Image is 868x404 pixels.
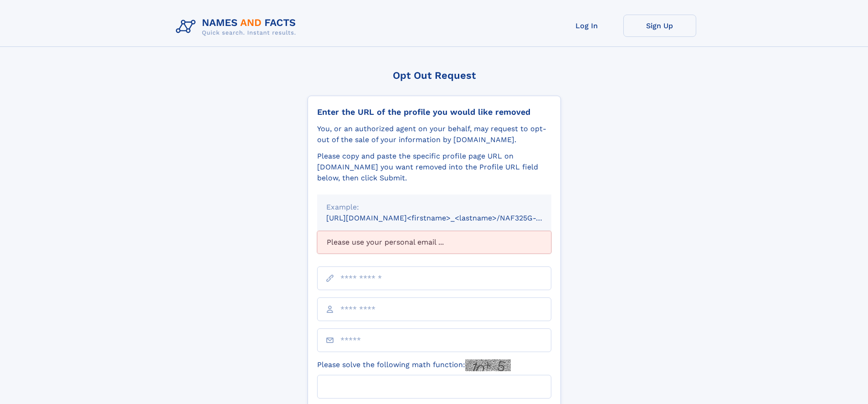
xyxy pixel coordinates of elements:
div: Please copy and paste the specific profile page URL on [DOMAIN_NAME] you want removed into the Pr... [317,151,551,184]
div: You, or an authorized agent on your behalf, may request to opt-out of the sale of your informatio... [317,123,551,145]
div: Please use your personal email ... [317,231,551,254]
div: Example: [326,202,542,213]
div: Enter the URL of the profile you would like removed [317,107,551,117]
img: Logo Names and Facts [172,15,303,39]
a: Sign Up [623,15,696,37]
label: Please solve the following math function: [317,359,511,371]
small: [URL][DOMAIN_NAME]<firstname>_<lastname>/NAF325G-xxxxxxxx [326,214,569,222]
a: Log In [550,15,623,37]
div: Opt Out Request [308,70,561,81]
